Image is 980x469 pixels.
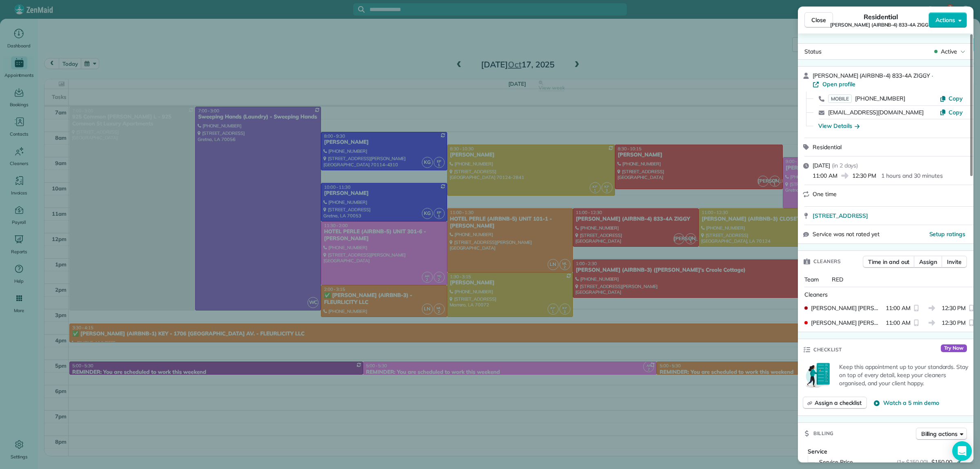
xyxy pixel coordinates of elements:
[931,458,952,466] span: $150.00
[828,94,905,103] a: MOBILE[PHONE_NUMBER]
[813,230,880,239] span: Service was not rated yet
[942,304,966,312] span: 12:30 PM
[813,257,841,266] span: Cleaners
[804,48,822,55] span: Status
[803,397,867,409] button: Assign a checklist
[813,212,868,220] span: [STREET_ADDRESS]
[914,256,942,268] button: Assign
[940,108,963,116] button: Copy
[942,256,967,268] button: Invite
[897,458,929,466] span: (1x $150.00)
[804,12,833,28] button: Close
[813,72,930,79] span: [PERSON_NAME] (AIRBNB-4) 833-4A ZIGGY
[813,212,969,220] a: [STREET_ADDRESS]
[873,399,939,407] button: Watch a 5 min demo
[822,80,855,88] span: Open profile
[811,304,882,312] span: [PERSON_NAME] [PERSON_NAME]
[855,95,905,102] span: [PHONE_NUMBER]
[804,276,819,283] span: Team
[852,172,877,180] span: 12:30 PM
[929,230,966,238] span: Setup ratings
[828,109,924,116] a: [EMAIL_ADDRESS][DOMAIN_NAME]
[832,162,858,169] span: ( in 2 days )
[815,399,862,407] span: Assign a checklist
[813,143,842,151] span: Residential
[863,256,915,268] button: Time in and out
[947,258,962,266] span: Invite
[813,172,837,180] span: 11:00 AM
[808,448,827,455] span: Service
[864,12,898,22] span: Residential
[811,319,882,327] span: [PERSON_NAME] [PERSON_NAME]
[832,276,843,283] span: RED
[941,344,967,353] span: Try Now
[941,47,957,56] span: Active
[942,319,966,327] span: 12:30 PM
[830,22,931,28] span: [PERSON_NAME] (AIRBNB-4) 833-4A ZIGGY
[929,230,966,238] button: Setup ratings
[813,80,855,88] a: Open profile
[935,16,955,24] span: Actions
[814,456,967,469] button: Service Price(1x $150.00)$150.00
[940,94,963,103] button: Copy
[819,458,853,466] span: Service Price
[813,429,834,438] span: Billing
[839,363,969,387] p: Keep this appointment up to your standards. Stay on top of every detail, keep your cleaners organ...
[813,190,837,198] span: One time
[881,172,942,180] p: 1 hours and 30 minutes
[813,162,830,169] span: [DATE]
[919,258,937,266] span: Assign
[818,122,860,130] button: View Details
[883,399,939,407] span: Watch a 5 min demo
[949,95,963,102] span: Copy
[886,319,911,327] span: 11:00 AM
[813,346,842,354] span: Checklist
[811,16,826,24] span: Close
[804,291,828,298] span: Cleaners
[868,258,909,266] span: Time in and out
[952,441,972,461] div: Open Intercom Messenger
[828,94,852,103] span: MOBILE
[921,430,958,438] span: Billing actions
[949,109,963,116] span: Copy
[886,304,911,312] span: 11:00 AM
[930,72,935,79] span: ·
